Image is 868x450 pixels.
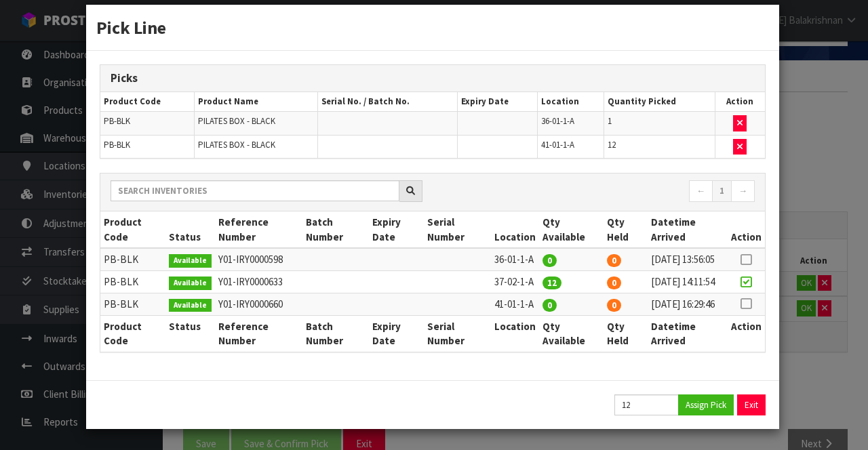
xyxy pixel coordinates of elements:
th: Product Code [100,211,165,248]
input: Search inventories [111,180,399,201]
nav: Page navigation [443,180,755,204]
th: Expiry Date [369,315,424,351]
span: 0 [607,254,621,267]
h3: Picks [111,72,755,85]
th: Serial Number [424,315,490,351]
th: Location [491,211,539,248]
th: Product Code [100,92,194,112]
th: Batch Number [302,211,369,248]
td: PB-BLK [100,248,165,270]
td: Y01-IRY0000633 [215,271,302,293]
th: Product Code [100,315,165,351]
th: Qty Held [604,315,648,351]
td: 37-02-1-A [491,271,539,293]
th: Reference Number [215,315,302,351]
th: Qty Held [604,211,648,248]
button: Assign Pick [678,394,734,415]
a: → [731,180,755,202]
h3: Pick Line [96,15,769,40]
span: Available [169,299,212,312]
th: Status [165,211,215,248]
th: Datetime Arrived [648,211,728,248]
td: [DATE] 13:56:05 [648,248,728,270]
td: PB-BLK [100,293,165,316]
td: 41-01-1-A [491,293,539,316]
td: [DATE] 16:29:46 [648,293,728,316]
th: Location [538,92,604,112]
th: Batch Number [302,315,369,351]
span: Available [169,254,212,268]
span: 0 [607,277,621,289]
span: 12 [542,277,561,289]
th: Action [715,92,765,112]
span: PB-BLK [104,115,130,127]
td: Y01-IRY0000598 [215,248,302,270]
span: PILATES BOX - BLACK [198,139,275,150]
td: [DATE] 14:11:54 [648,271,728,293]
span: 36-01-1-A [541,115,574,127]
th: Location [491,315,539,351]
th: Action [728,211,765,248]
th: Reference Number [215,211,302,248]
th: Status [165,315,215,351]
span: PILATES BOX - BLACK [198,115,275,127]
th: Expiry Date [369,211,424,248]
span: 41-01-1-A [541,139,574,150]
a: 1 [712,180,732,202]
span: PB-BLK [104,139,130,150]
span: 1 [608,115,612,127]
th: Qty Available [539,211,604,248]
th: Quantity Picked [604,92,715,112]
th: Datetime Arrived [648,315,728,351]
td: Y01-IRY0000660 [215,293,302,316]
input: Quantity Picked [614,394,679,415]
span: 0 [607,299,621,312]
td: 36-01-1-A [491,248,539,270]
span: 0 [542,299,557,312]
th: Serial Number [424,211,490,248]
button: Exit [737,394,766,415]
td: PB-BLK [100,271,165,293]
span: Available [169,277,212,290]
span: 12 [608,139,616,150]
span: 0 [542,254,557,267]
th: Product Name [194,92,318,112]
th: Serial No. / Batch No. [318,92,458,112]
th: Qty Available [539,315,604,351]
a: ← [689,180,713,202]
th: Action [728,315,765,351]
th: Expiry Date [458,92,538,112]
